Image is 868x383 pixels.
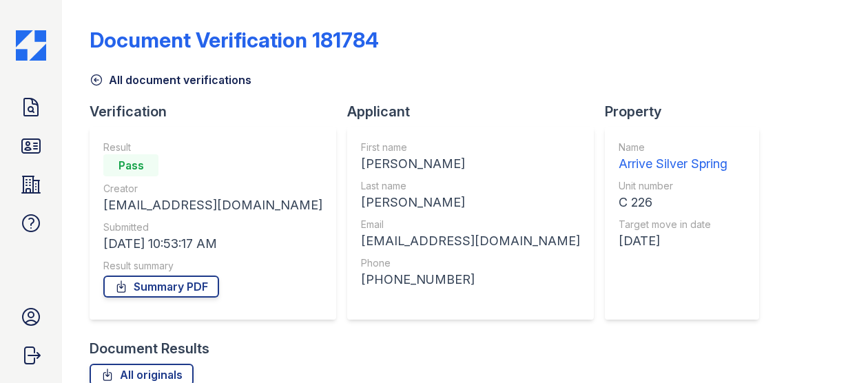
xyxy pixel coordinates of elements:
[103,141,322,154] div: Result
[605,102,770,121] div: Property
[361,179,580,193] div: Last name
[361,154,580,174] div: [PERSON_NAME]
[619,231,727,251] div: [DATE]
[16,30,46,61] img: CE_Icon_Blue-c292c112584629df590d857e76928e9f676e5b41ef8f769ba2f05ee15b207248.png
[361,256,580,270] div: Phone
[90,339,209,358] div: Document Results
[361,193,580,212] div: [PERSON_NAME]
[90,72,251,88] a: All document verifications
[103,154,158,176] div: Pass
[103,196,322,215] div: [EMAIL_ADDRESS][DOMAIN_NAME]
[103,220,322,234] div: Submitted
[619,154,727,174] div: Arrive Silver Spring
[361,270,580,289] div: [PHONE_NUMBER]
[619,141,727,174] a: Name Arrive Silver Spring
[103,234,322,253] div: [DATE] 10:53:17 AM
[619,141,727,154] div: Name
[361,141,580,154] div: First name
[90,102,347,121] div: Verification
[361,231,580,251] div: [EMAIL_ADDRESS][DOMAIN_NAME]
[619,179,727,193] div: Unit number
[90,28,379,52] div: Document Verification 181784
[103,182,322,196] div: Creator
[347,102,605,121] div: Applicant
[619,193,727,212] div: C 226
[619,218,727,231] div: Target move in date
[103,259,322,273] div: Result summary
[103,276,219,298] a: Summary PDF
[361,218,580,231] div: Email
